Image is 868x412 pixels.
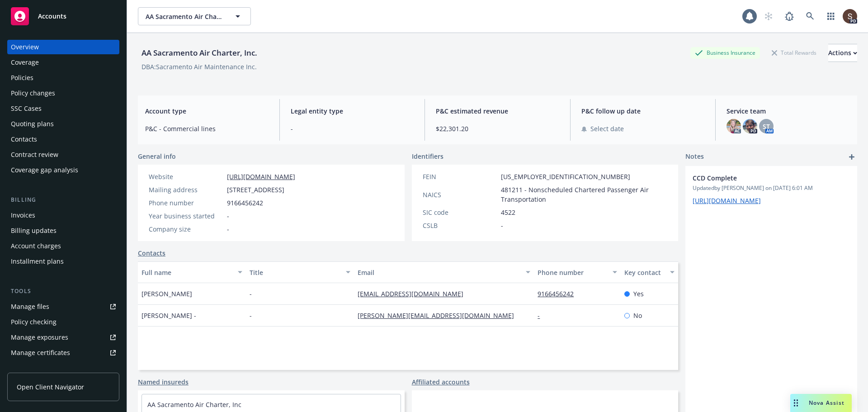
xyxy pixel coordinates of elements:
div: Business Insurance [690,47,760,58]
span: Service team [726,106,850,116]
a: Contacts [138,248,165,258]
div: Quoting plans [11,117,54,131]
span: $22,301.20 [436,124,559,133]
span: Identifiers [412,152,443,161]
span: General info [138,152,176,161]
a: Manage claims [7,361,119,375]
a: Manage certificates [7,346,119,360]
div: Manage files [11,299,49,314]
a: Account charges [7,239,119,253]
div: Manage exposures [11,330,68,345]
a: [EMAIL_ADDRESS][DOMAIN_NAME] [358,289,471,298]
a: Invoices [7,208,119,223]
a: SSC Cases [7,101,119,116]
a: - [538,311,547,320]
button: Full name [138,261,246,283]
div: SSC Cases [11,101,42,116]
div: NAICS [423,190,497,199]
div: Phone number [538,268,607,277]
span: - [250,311,252,320]
a: Start snowing [759,7,778,25]
div: Policy checking [11,315,57,329]
a: Coverage [7,55,119,70]
img: photo [743,119,757,133]
span: No [633,311,642,320]
div: Overview [11,40,39,54]
div: Coverage [11,55,39,70]
a: AA Sacramento Air Charter, Inc [147,400,241,409]
a: Billing updates [7,223,119,238]
div: Account charges [11,239,61,253]
div: Contacts [11,132,37,147]
a: Accounts [7,4,119,29]
div: Full name [142,268,232,277]
a: Policies [7,71,119,85]
div: Title [250,268,340,277]
span: Updated by [PERSON_NAME] on [DATE] 6:01 AM [693,184,850,192]
span: - [227,211,229,221]
div: Key contact [624,268,665,277]
div: Policy changes [11,86,55,100]
div: Billing updates [11,223,57,238]
div: FEIN [423,172,497,181]
div: AA Sacramento Air Charter, Inc. [138,47,261,59]
a: Quoting plans [7,117,119,131]
span: [PERSON_NAME] - [142,311,196,320]
span: Legal entity type [291,106,414,116]
span: 9166456242 [227,198,263,208]
div: Actions [828,44,857,62]
span: AA Sacramento Air Charter, Inc. [146,12,224,21]
a: Policy changes [7,86,119,100]
a: add [846,152,857,162]
span: [STREET_ADDRESS] [227,185,284,194]
span: Nova Assist [809,399,844,407]
div: Manage claims [11,361,57,375]
span: P&C follow up date [581,106,705,116]
a: Contacts [7,132,119,147]
div: Phone number [149,198,223,208]
a: Report a Bug [780,7,798,25]
button: Email [354,261,534,283]
a: Policy checking [7,315,119,329]
a: [URL][DOMAIN_NAME] [227,172,295,181]
div: DBA: Sacramento Air Maintenance Inc. [142,62,257,71]
span: Manage exposures [7,330,119,345]
div: Mailing address [149,185,223,194]
span: Account type [145,106,269,116]
span: - [250,289,252,298]
div: Manage certificates [11,346,70,360]
div: SIC code [423,208,497,217]
div: Billing [7,195,119,204]
a: Switch app [822,7,840,25]
div: Coverage gap analysis [11,163,78,177]
div: CCD CompleteUpdatedby [PERSON_NAME] on [DATE] 6:01 AM[URL][DOMAIN_NAME] [685,166,857,213]
div: Website [149,172,223,181]
a: Coverage gap analysis [7,163,119,177]
a: Overview [7,40,119,54]
img: photo [726,119,741,133]
button: Key contact [621,261,678,283]
span: CCD Complete [693,173,826,183]
span: Select date [590,124,624,133]
div: Policies [11,71,33,85]
a: [URL][DOMAIN_NAME] [693,196,761,205]
a: Search [801,7,819,25]
div: Company size [149,224,223,234]
a: Named insureds [138,377,189,387]
img: photo [843,9,857,24]
a: Installment plans [7,254,119,269]
div: Invoices [11,208,35,223]
a: 9166456242 [538,289,581,298]
div: Tools [7,287,119,296]
div: Drag to move [790,394,802,412]
button: Title [246,261,354,283]
div: Contract review [11,147,58,162]
span: P&C estimated revenue [436,106,559,116]
span: 481211 - Nonscheduled Chartered Passenger Air Transportation [501,185,668,204]
span: ST [763,122,770,131]
div: Installment plans [11,254,64,269]
a: Contract review [7,147,119,162]
span: Open Client Navigator [17,382,84,392]
span: Yes [633,289,644,298]
span: - [501,221,503,230]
